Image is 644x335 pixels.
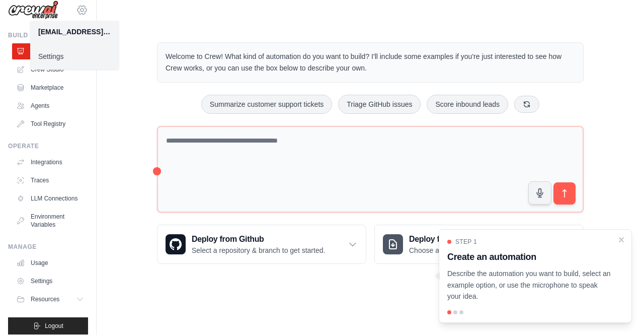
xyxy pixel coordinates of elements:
a: Settings [12,273,88,289]
a: Settings [30,47,119,65]
a: LLM Connections [12,190,88,207]
a: Environment Variables [12,209,88,233]
a: Crew Studio [12,61,88,78]
h3: Deploy from zip file [409,233,494,245]
img: Logo [8,1,58,20]
button: Summarize customer support tickets [201,95,332,114]
a: Usage [12,255,88,271]
h3: Deploy from Github [192,233,325,245]
a: Marketplace [12,80,88,96]
button: Logout [8,317,88,334]
div: Operate [8,142,88,150]
div: [EMAIL_ADDRESS][DOMAIN_NAME] [38,27,111,37]
iframe: Chat Widget [594,287,644,335]
button: Resources [12,291,88,307]
a: Automations [12,43,88,59]
span: Step 1 [455,238,477,246]
a: Integrations [12,154,88,170]
span: Logout [45,322,63,330]
button: Close walkthrough [617,236,625,244]
p: Select a repository & branch to get started. [192,245,325,255]
div: Build [8,31,88,39]
a: Tool Registry [12,116,88,132]
p: Choose a zip file to upload. [409,245,494,255]
button: Triage GitHub issues [338,95,421,114]
p: Welcome to Crew! What kind of automation do you want to build? I'll include some examples if you'... [166,51,575,74]
span: Resources [31,295,59,303]
a: Traces [12,172,88,188]
button: Score inbound leads [427,95,508,114]
h3: Create an automation [447,250,611,264]
p: Describe the automation you want to build, select an example option, or use the microphone to spe... [447,268,611,302]
div: Manage [8,243,88,251]
a: Agents [12,98,88,114]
